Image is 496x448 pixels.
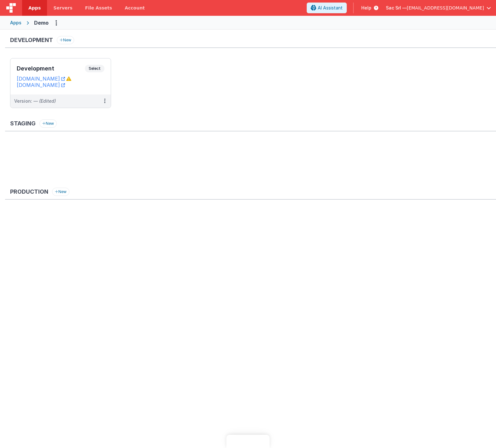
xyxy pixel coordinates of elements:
span: [EMAIL_ADDRESS][DOMAIN_NAME] [407,5,484,11]
a: [DOMAIN_NAME] [17,76,65,82]
button: New [39,119,57,128]
h3: Development [17,65,85,72]
span: Apps [28,5,41,11]
span: Select [85,65,104,72]
button: Sac Srl — [EMAIL_ADDRESS][DOMAIN_NAME] [386,5,491,11]
div: Demo [34,19,49,27]
a: [DOMAIN_NAME] [17,82,65,88]
iframe: Marker.io feedback button [227,435,270,448]
h3: Staging [10,120,36,127]
span: Sac Srl — [386,5,407,11]
span: File Assets [85,5,112,11]
span: Servers [53,5,72,11]
span: (Edited) [39,98,56,104]
h3: Development [10,37,53,43]
button: AI Assistant [307,3,347,13]
button: New [52,188,69,196]
button: New [57,36,74,44]
button: Options [51,18,61,28]
span: Help [361,5,371,11]
div: Version: — [14,98,56,104]
h3: Production [10,189,48,195]
span: AI Assistant [318,5,343,11]
div: Apps [10,20,21,26]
